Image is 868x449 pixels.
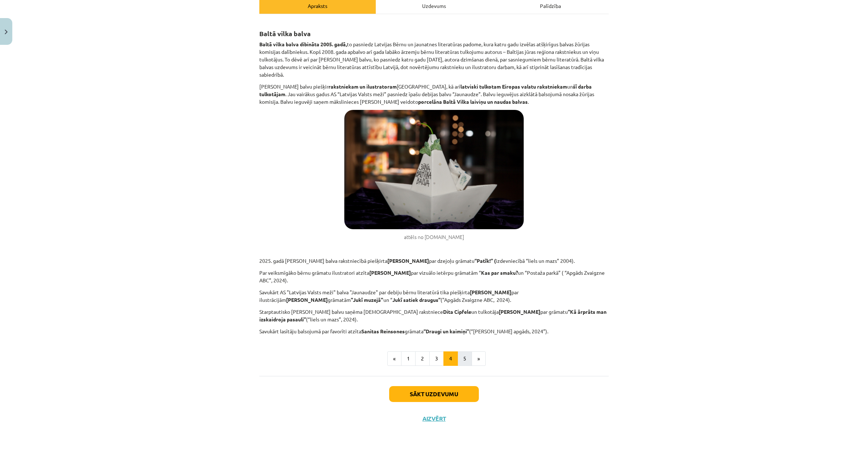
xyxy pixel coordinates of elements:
[481,269,518,276] b: Kas par smaku?
[259,29,311,38] strong: Baltā vilka balva
[351,296,383,303] b: "Jukī muzejā"
[5,30,8,34] img: icon-close-lesson-0947bae3869378f0d4975bcd49f059093ad1ed9edebbc8119c70593378902aed.svg
[259,40,609,78] p: to pasniedz Latvijas Bērnu un jaunatnes literatūras padome, kura katru gadu izvēlas atšķirīgus ba...
[369,269,411,276] b: [PERSON_NAME]
[458,351,472,366] button: 5
[259,257,609,265] p: 2025. gadā [PERSON_NAME] balva rakstniecībā piešķirta par dzejoļu grāmatu izdevniecībā “liels un ...
[443,351,458,366] button: 4
[418,98,528,105] b: porcelāna Baltā Vilka laiviņu un naudas balvas
[259,351,609,366] nav: Page navigation example
[424,328,469,334] b: “Draugi un kaimiņi”
[259,83,609,106] p: [PERSON_NAME] balvu piešķir [GEOGRAPHIC_DATA], kā arī un . Jau vairākus gadus AS “Latvijas Valsts...
[429,351,444,366] button: 3
[472,351,486,366] button: »
[259,83,592,97] b: šī darba tulkotājam
[389,386,479,402] button: Sākt uzdevumu
[415,351,430,366] button: 2
[259,234,609,241] figcaption: attēls no [DOMAIN_NAME]
[259,288,609,304] p: Savukārt AS "Latvijas Valsts meži" balva "Jaunaudze" par debiju bērnu literatūrā tika piešķirta p...
[499,308,540,315] b: [PERSON_NAME]
[392,296,441,303] b: Jukī satiek draugus”
[361,328,405,334] b: Sanitas Reinsones
[387,351,401,366] button: «
[443,308,471,315] b: Dita Cipfele
[460,83,567,90] b: latviski tulkotam Eiropas valstu rakstniekam
[286,296,328,303] b: [PERSON_NAME]
[387,257,429,264] b: [PERSON_NAME]
[420,415,448,422] button: Aizvērt
[470,289,511,295] b: [PERSON_NAME]
[259,308,609,323] p: Starptautisko [PERSON_NAME] balvu saņēma [DEMOGRAPHIC_DATA] rakstniece un tulkotāja par grāmatu (...
[328,83,397,90] b: rakstniekam un ilustratoram
[259,41,347,47] b: Baltā vilka balva dibināta 2005. gadā,
[259,328,609,335] p: Savukārt lasītāju balsojumā par favorīti atzīta grāmata (“[PERSON_NAME] apgāds, 2024”).
[475,257,496,264] b: “Patīk!” (
[401,351,416,366] button: 1
[259,269,609,284] p: Par veiksmīgāko bērnu grāmatu ilustratori atzīta par vizuālo ietērpu grāmatām “ un “Postaža parkā...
